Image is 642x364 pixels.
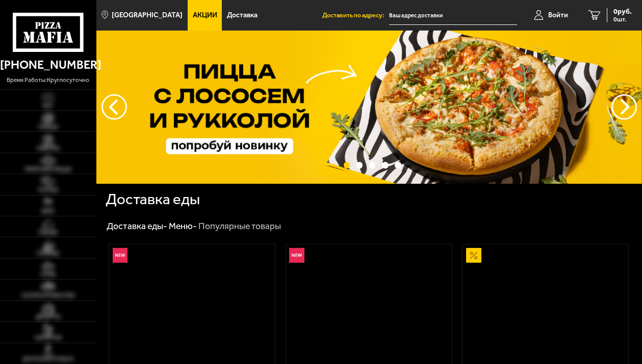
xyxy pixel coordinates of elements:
[107,220,167,231] a: Доставка еды-
[395,162,401,169] button: точки переключения
[101,94,127,120] button: следующий
[611,94,637,120] button: предыдущий
[227,12,258,19] span: Доставка
[113,248,128,263] img: Новинка
[289,248,304,263] img: Новинка
[344,162,350,169] button: точки переключения
[169,220,197,231] a: Меню-
[322,12,389,19] span: Доставить по адресу:
[106,191,200,207] h1: Доставка еды
[466,248,481,263] img: Акционный
[112,12,183,19] span: [GEOGRAPHIC_DATA]
[356,162,363,169] button: точки переключения
[613,16,632,22] span: 0 шт.
[613,8,632,15] span: 0 руб.
[193,12,217,19] span: Акции
[198,220,281,232] div: Популярные товары
[369,162,376,169] button: точки переключения
[382,162,389,169] button: точки переключения
[548,12,568,19] span: Войти
[389,6,518,25] input: Ваш адрес доставки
